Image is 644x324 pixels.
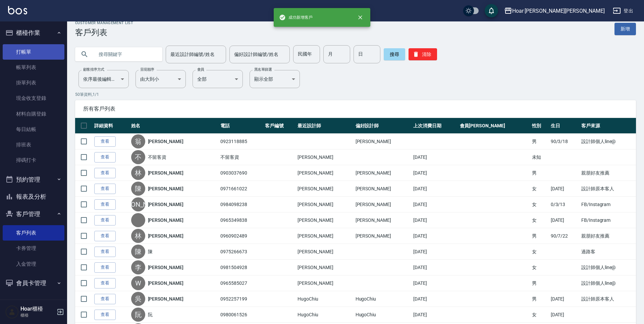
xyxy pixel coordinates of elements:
td: 0952257199 [219,291,263,307]
div: 由大到小 [136,70,186,88]
td: 過路客 [580,244,636,260]
td: 設計師原本客人 [580,181,636,197]
div: W [131,276,145,290]
td: 男 [530,291,549,307]
a: [PERSON_NAME] [148,233,183,239]
a: 查看 [94,247,116,257]
td: HugoChiu [354,291,412,307]
td: [DATE] [549,291,580,307]
th: 電話 [219,118,263,134]
button: 報表及分析 [3,188,64,205]
td: 0/3/13 [549,197,580,212]
button: 登出 [610,5,636,17]
td: [DATE] [412,149,458,165]
button: 預約管理 [3,171,64,188]
td: [DATE] [412,165,458,181]
th: 會員[PERSON_NAME] [458,118,530,134]
th: 偏好設計師 [354,118,412,134]
a: [PERSON_NAME] [148,201,183,208]
a: 卡券管理 [3,241,64,256]
a: 查看 [94,199,116,210]
td: 0975266673 [219,244,263,260]
div: 顯示全部 [250,70,300,88]
td: [PERSON_NAME] [296,197,354,212]
td: 設計師原本客人 [580,291,636,307]
td: 女 [530,244,549,260]
a: 查看 [94,136,116,147]
a: 材料自購登錄 [3,106,64,122]
th: 姓名 [129,118,219,134]
img: Logo [8,6,27,14]
td: 0960902489 [219,228,263,244]
td: [PERSON_NAME] [354,181,412,197]
td: 男 [530,228,549,244]
td: 0923118885 [219,134,263,149]
td: 男 [530,275,549,291]
a: 阮 [148,311,153,318]
div: 李 [131,260,145,274]
td: [PERSON_NAME] [354,134,412,149]
td: [PERSON_NAME] [354,212,412,228]
a: [PERSON_NAME] [148,170,183,176]
td: HugoChiu [354,307,412,323]
a: [PERSON_NAME] [148,185,183,192]
a: 打帳單 [3,44,64,60]
button: 清除 [409,48,437,60]
div: 林 [131,166,145,180]
span: 所有客戶列表 [83,106,628,112]
td: 女 [530,307,549,323]
span: 成功新增客戶 [279,14,313,21]
td: 0980061526 [219,307,263,323]
td: 女 [530,212,549,228]
th: 最近設計師 [296,118,354,134]
a: 查看 [94,152,116,163]
button: save [485,4,498,17]
td: 未知 [530,149,549,165]
td: [DATE] [412,260,458,275]
td: 0971661022 [219,181,263,197]
div: 翁 [131,134,145,148]
h5: Hoar櫃檯 [20,306,55,312]
input: 搜尋關鍵字 [94,45,157,63]
td: 0965585027 [219,275,263,291]
td: 親朋好友推薦 [580,165,636,181]
td: 90/7/22 [549,228,580,244]
td: [PERSON_NAME] [354,228,412,244]
p: 櫃檯 [20,312,55,318]
td: [PERSON_NAME] [296,244,354,260]
td: 男 [530,134,549,149]
div: 陳 [131,245,145,259]
td: 親朋好友推薦 [580,228,636,244]
td: 90/3/18 [549,134,580,149]
td: [PERSON_NAME] [296,165,354,181]
a: 查看 [94,184,116,194]
td: [PERSON_NAME] [296,212,354,228]
div: 不 [131,150,145,164]
a: 查看 [94,310,116,320]
a: 掛單列表 [3,75,64,90]
td: 0903037690 [219,165,263,181]
td: 男 [530,165,549,181]
label: 顧客排序方式 [83,67,104,72]
a: 現金收支登錄 [3,90,64,106]
p: 50 筆資料, 1 / 1 [75,91,636,98]
img: Person [5,305,19,319]
td: [DATE] [412,228,458,244]
div: 依序最後編輯時間 [78,70,129,88]
a: [PERSON_NAME] [148,296,183,302]
td: [DATE] [412,244,458,260]
td: 女 [530,260,549,275]
a: 每日結帳 [3,122,64,137]
td: HugoChiu [296,307,354,323]
h2: Customer Management List [75,21,133,25]
div: [PERSON_NAME] [131,197,145,211]
a: 帳單列表 [3,60,64,75]
div: 阮 [131,308,145,322]
td: HugoChiu [296,291,354,307]
a: [PERSON_NAME] [148,264,183,271]
a: 入金管理 [3,256,64,272]
a: 不留客資 [148,154,167,160]
td: FB/Instagram [580,197,636,212]
td: 0981504928 [219,260,263,275]
td: [PERSON_NAME] [354,197,412,212]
